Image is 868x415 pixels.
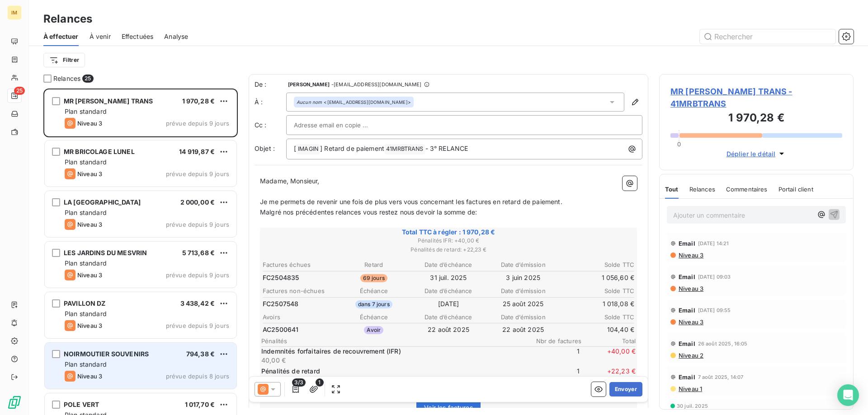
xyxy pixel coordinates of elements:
[679,307,695,314] span: Email
[581,347,636,365] span: + 40,00 €
[837,384,859,406] div: Open Intercom Messenger
[486,299,560,309] td: 25 août 2025
[424,404,473,411] span: Voir les factures
[43,53,85,67] button: Filtrer
[262,325,336,335] td: AC2500641
[261,237,636,245] span: Pénalités IFR : + 40,00 €
[260,198,562,205] span: Je me permets de revenir une fois de plus vers vous concernant les factures en retard de paiement.
[43,11,92,27] h3: Relances
[726,186,768,193] span: Commentaires
[82,75,93,83] span: 25
[43,32,79,41] span: À effectuer
[262,312,336,322] th: Avoirs
[561,299,635,309] td: 1 018,08 €
[64,299,106,307] span: PAVILLON DZ
[261,367,524,376] p: Pénalités de retard
[525,347,580,365] span: 1
[670,85,842,110] span: MR [PERSON_NAME] TRANS - 41MRBTRANS
[64,148,135,155] span: MR BRICOLAGE LUNEL
[698,241,729,246] span: [DATE] 14:21
[294,118,391,132] input: Adresse email en copie ...
[726,149,776,159] span: Déplier le détail
[581,367,636,385] span: + 22,23 €
[486,325,560,335] td: 22 août 2025
[486,273,560,283] td: 3 juin 2025
[665,186,679,193] span: Tout
[166,221,229,228] span: prévue depuis 9 jours
[77,120,102,127] span: Niveau 3
[53,74,80,83] span: Relances
[297,99,322,105] em: Aucun nom
[262,299,336,309] td: FC2507548
[261,347,524,356] p: Indemnités forfaitaires de recouvrement (IFR)
[65,209,107,216] span: Plan standard
[255,98,286,107] label: À :
[164,32,188,41] span: Analyse
[678,352,703,359] span: Niveau 2
[182,97,215,105] span: 1 970,28 €
[185,401,215,408] span: 1 017,70 €
[294,145,296,152] span: [
[698,374,744,380] span: 7 août 2025, 14:07
[166,373,229,380] span: prévue depuis 8 jours
[166,322,229,329] span: prévue depuis 9 jours
[724,149,789,159] button: Déplier le détail
[679,373,695,381] span: Email
[7,395,22,410] img: Logo LeanPay
[425,145,468,152] span: - 3° RELANCE
[166,120,229,127] span: prévue depuis 9 jours
[337,312,410,322] th: Échéance
[678,285,703,292] span: Niveau 3
[320,145,384,152] span: ] Retard de paiement
[700,29,835,44] input: Rechercher
[297,99,411,105] div: <[EMAIL_ADDRESS][DOMAIN_NAME]>
[65,107,107,115] span: Plan standard
[337,260,410,270] th: Retard
[7,5,22,20] div: IM
[698,274,731,280] span: [DATE] 09:03
[292,378,306,387] span: 3/3
[561,286,635,296] th: Solde TTC
[486,260,560,270] th: Date d’émission
[486,286,560,296] th: Date d’émission
[316,378,324,387] span: 1
[90,32,111,41] span: À venir
[527,337,581,345] span: Nbr de factures
[65,360,107,368] span: Plan standard
[122,32,154,41] span: Effectuées
[263,273,299,282] span: FC2504835
[677,140,681,148] span: 0
[525,367,580,385] span: 1
[64,401,99,408] span: POLE VERT
[486,312,560,322] th: Date d’émission
[179,148,215,155] span: 14 919,87 €
[678,252,703,259] span: Niveau 3
[679,340,695,347] span: Email
[64,97,153,105] span: MR [PERSON_NAME] TRANS
[355,300,392,308] span: dans 7 jours
[262,260,336,270] th: Factures échues
[331,82,421,87] span: - [EMAIL_ADDRESS][DOMAIN_NAME]
[180,198,215,206] span: 2 000,00 €
[337,286,410,296] th: Échéance
[65,310,107,317] span: Plan standard
[411,260,485,270] th: Date d’échéance
[255,80,286,89] span: De :
[77,271,102,279] span: Niveau 3
[679,273,695,280] span: Email
[561,260,635,270] th: Solde TTC
[180,299,215,307] span: 3 438,42 €
[77,373,102,380] span: Niveau 3
[64,350,149,358] span: NOIRMOUTIER SOUVENIRS
[698,341,748,346] span: 26 août 2025, 16:05
[64,198,141,206] span: LA [GEOGRAPHIC_DATA]
[262,286,336,296] th: Factures non-échues
[166,170,229,177] span: prévue depuis 9 jours
[261,356,524,365] p: 40,00 €
[677,403,708,409] span: 30 juil. 2025
[260,208,477,216] span: Malgré nos précédentes relances vous restez nous devoir la somme de:
[698,308,731,313] span: [DATE] 09:55
[261,228,636,237] span: Total TTC à régler : 1 970,28 €
[261,246,636,254] span: Pénalités de retard : + 22,23 €
[297,144,320,154] span: IMAGIN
